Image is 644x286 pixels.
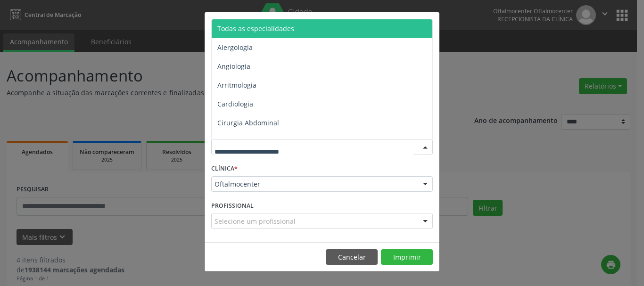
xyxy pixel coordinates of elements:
span: Todas as especialidades [217,24,294,33]
span: Cardiologia [217,99,253,108]
span: Alergologia [217,43,253,52]
span: Oftalmocenter [215,180,413,189]
span: Selecione um profissional [215,216,296,226]
span: Cirurgia Bariatrica [217,137,275,146]
label: CLÍNICA [211,162,238,176]
button: Cancelar [326,249,378,265]
h5: Relatório de agendamentos [211,19,319,31]
button: Close [421,12,439,35]
span: Angiologia [217,62,250,71]
span: Arritmologia [217,81,256,90]
label: PROFISSIONAL [211,198,254,213]
button: Imprimir [381,249,433,265]
span: Cirurgia Abdominal [217,118,279,127]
